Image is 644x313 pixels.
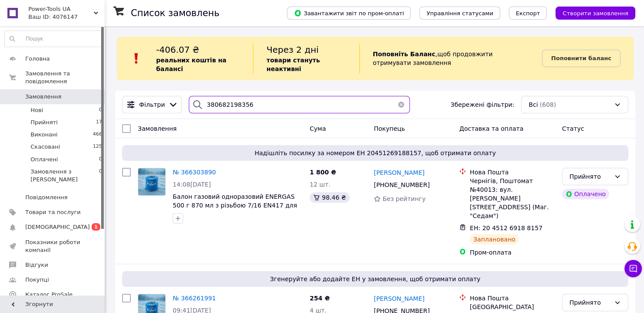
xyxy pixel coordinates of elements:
a: № 366303890 [173,169,216,176]
span: ЕН: 20 4512 6918 8157 [470,225,542,231]
div: Оплачено [562,189,609,199]
div: 98.46 ₴ [310,192,349,203]
b: Поповнити баланс [551,55,611,61]
b: реальних коштів на балансі [156,57,226,72]
span: 254 ₴ [310,295,330,302]
div: , щоб продовжити отримувати замовлення [359,44,542,73]
span: Виконані [31,131,58,139]
span: Збережені фільтри: [450,100,514,109]
span: Нові [31,106,43,114]
span: Завантажити звіт по пром-оплаті [294,9,404,17]
button: Експорт [509,7,547,20]
a: Балон газовий одноразовий ENERGAS 500 г 870 мл з різьбою 7/16 EN417 для плит і кемпінгу [173,193,297,218]
div: Чернігів, Поштомат №40013: вул. [PERSON_NAME][STREET_ADDRESS] (Маг. "Седам") [470,177,555,220]
h1: Список замовлень [131,8,219,18]
button: Чат з покупцем [624,260,642,277]
div: Прийнято [569,298,610,307]
span: Головна [25,55,50,63]
span: Статус [562,125,584,132]
span: Замовлення [25,93,61,101]
a: [PERSON_NAME] [374,294,424,303]
span: 1 [92,223,100,231]
button: Очистить [392,96,410,113]
button: Завантажити звіт по пром-оплаті [287,7,411,20]
div: Пром-оплата [470,248,555,257]
span: 14:08[DATE] [173,181,211,188]
span: Управління статусами [426,10,493,17]
span: Показники роботи компанії [25,238,81,254]
span: Замовлення та повідомлення [25,70,105,85]
span: Замовлення [138,125,177,132]
div: Ваш ID: 4076147 [28,13,105,21]
span: Без рейтингу [382,195,426,202]
span: 1 800 ₴ [310,169,336,176]
span: (608) [540,101,556,108]
span: Через 2 дні [266,44,319,55]
span: Прийняті [31,119,58,126]
span: Товари та послуги [25,208,81,216]
input: Пошук [5,31,102,47]
span: -406.07 ₴ [156,44,199,55]
a: № 366261991 [173,295,216,302]
img: Фото товару [138,168,165,195]
span: Каталог ProSale [25,291,72,299]
span: Замовлення з [PERSON_NAME] [31,168,99,184]
button: Створити замовлення [555,7,635,20]
div: Нова Пошта [470,168,555,177]
span: Експорт [516,10,540,17]
a: [PERSON_NAME] [374,168,424,177]
img: :exclamation: [130,52,143,65]
span: [DEMOGRAPHIC_DATA] [25,223,90,231]
span: Надішліть посилку за номером ЕН 20451269188157, щоб отримати оплату [126,149,625,157]
span: Створити замовлення [562,10,628,17]
span: 0 [99,168,102,184]
b: товари стануть неактивні [266,57,320,72]
div: Заплановано [470,234,519,245]
b: Поповніть Баланс [373,51,436,58]
div: [PHONE_NUMBER] [372,179,431,191]
span: 125 [93,143,102,151]
span: Фільтри [139,100,165,109]
span: Скасовані [31,143,60,151]
a: Створити замовлення [547,9,635,16]
div: Прийнято [569,172,610,181]
span: Cума [310,125,326,132]
span: Відгуки [25,261,48,269]
span: [PERSON_NAME] [374,295,424,302]
a: Поповнити баланс [542,50,620,67]
span: 0 [99,106,102,114]
span: Повідомлення [25,194,68,201]
span: 12 шт. [310,181,331,188]
span: Всі [528,100,538,109]
div: Нова Пошта [470,294,555,303]
input: Пошук за номером замовлення, ПІБ покупця, номером телефону, Email, номером накладної [189,96,410,113]
span: [PERSON_NAME] [374,169,424,176]
button: Управління статусами [419,7,500,20]
span: 466 [93,131,102,139]
span: 17 [96,119,102,126]
a: Фото товару [138,168,166,196]
span: Згенеруйте або додайте ЕН у замовлення, щоб отримати оплату [126,275,625,283]
span: Оплачені [31,156,58,163]
span: Покупець [374,125,405,132]
span: Power-Tools UA [28,5,94,13]
span: Покупці [25,276,49,284]
span: Доставка та оплата [459,125,523,132]
span: 0 [99,156,102,163]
